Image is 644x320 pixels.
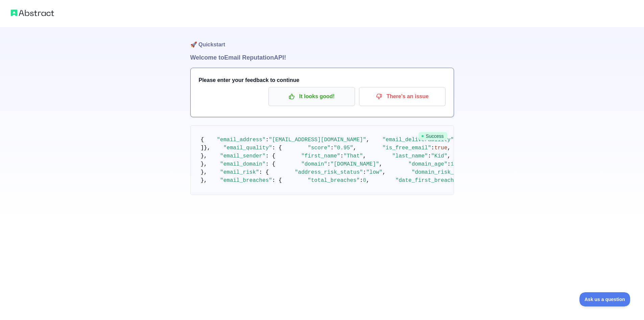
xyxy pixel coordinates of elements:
[579,292,630,306] iframe: Toggle Customer Support
[382,145,431,151] span: "is_free_email"
[266,137,269,143] span: :
[295,169,363,175] span: "address_risk_status"
[419,132,447,140] span: Success
[259,169,269,175] span: : {
[392,153,428,159] span: "last_name"
[201,137,204,143] span: {
[447,145,451,151] span: ,
[190,53,454,62] h1: Welcome to Email Reputation API!
[272,145,282,151] span: : {
[331,161,379,167] span: "[DOMAIN_NAME]"
[199,76,446,84] h3: Please enter your feedback to continue
[190,27,454,53] h1: 🚀 Quickstart
[382,169,386,175] span: ,
[366,177,369,184] span: ,
[379,161,383,167] span: ,
[363,177,366,184] span: 0
[364,91,440,102] p: There's an issue
[308,145,330,151] span: "score"
[363,169,366,175] span: :
[223,145,272,151] span: "email_quality"
[428,153,431,159] span: :
[272,177,282,184] span: : {
[331,145,334,151] span: :
[266,153,276,159] span: : {
[266,161,276,167] span: : {
[412,169,477,175] span: "domain_risk_status"
[363,153,366,159] span: ,
[220,177,272,184] span: "email_breaches"
[396,177,464,184] span: "date_first_breached"
[301,161,327,167] span: "domain"
[327,161,331,167] span: :
[11,8,54,18] img: Abstract logo
[382,137,454,143] span: "email_deliverability"
[220,153,265,159] span: "email_sender"
[360,177,363,184] span: :
[273,91,350,102] p: It looks good!
[431,145,434,151] span: :
[220,169,259,175] span: "email_risk"
[340,153,343,159] span: :
[334,145,353,151] span: "0.95"
[366,169,382,175] span: "low"
[366,137,369,143] span: ,
[301,153,340,159] span: "first_name"
[308,177,360,184] span: "total_breaches"
[359,87,446,106] button: There's an issue
[451,161,467,167] span: 11016
[343,153,363,159] span: "That"
[431,153,447,159] span: "Kid"
[217,137,266,143] span: "email_address"
[434,145,447,151] span: true
[447,153,451,159] span: ,
[353,145,357,151] span: ,
[268,87,355,106] button: It looks good!
[269,137,366,143] span: "[EMAIL_ADDRESS][DOMAIN_NAME]"
[220,161,265,167] span: "email_domain"
[447,161,451,167] span: :
[408,161,447,167] span: "domain_age"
